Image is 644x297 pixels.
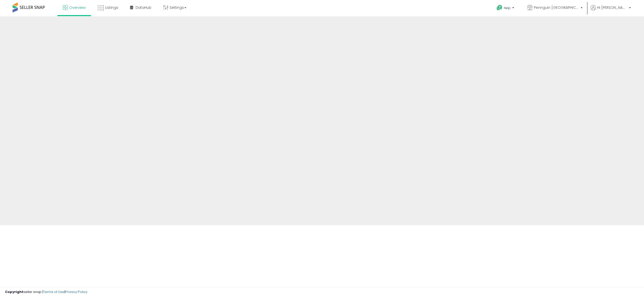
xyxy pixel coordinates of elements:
span: Overview [69,5,86,10]
span: Help [504,6,511,10]
a: Hi [PERSON_NAME] [591,5,631,16]
span: Listings [105,5,118,10]
span: Hi [PERSON_NAME] [597,5,627,10]
span: Pennguin [GEOGRAPHIC_DATA] [534,5,579,10]
span: DataHub [136,5,151,10]
i: Get Help [496,5,503,11]
a: Help [493,1,519,16]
